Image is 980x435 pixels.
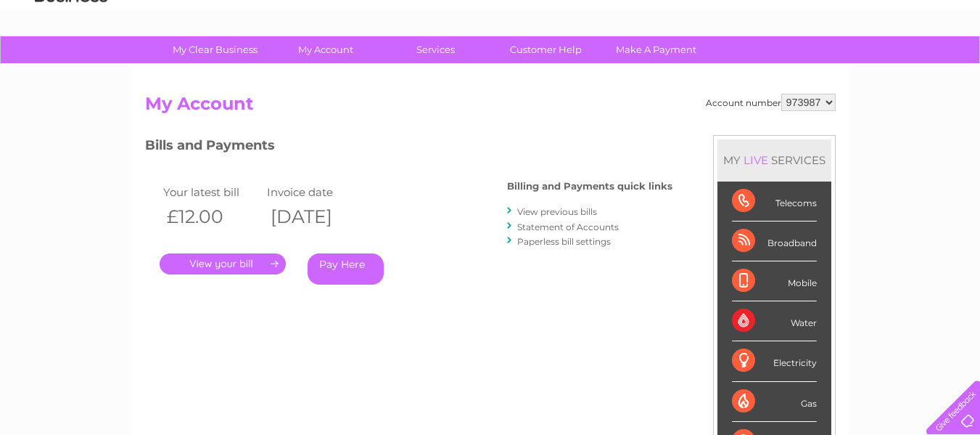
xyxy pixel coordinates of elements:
[486,36,606,63] a: Customer Help
[148,8,833,70] div: Clear Business is a trading name of Verastar Limited (registered in [GEOGRAPHIC_DATA] No. 3667643...
[741,153,771,167] div: LIVE
[802,62,845,73] a: Telecoms
[732,261,817,301] div: Mobile
[34,38,108,82] img: logo.png
[732,182,817,221] div: Telecoms
[717,139,831,181] div: MY SERVICES
[517,221,619,232] a: Statement of Accounts
[145,135,672,160] h3: Bills and Payments
[160,182,264,202] td: Your latest bill
[761,62,793,73] a: Energy
[160,202,264,232] th: £12.00
[725,62,752,73] a: Water
[706,94,836,111] div: Account number
[596,36,716,63] a: Make A Payment
[265,36,385,63] a: My Account
[308,253,384,285] a: Pay Here
[517,236,611,247] a: Paperless bill settings
[932,62,966,73] a: Log out
[376,36,495,63] a: Services
[263,182,368,202] td: Invoice date
[707,7,807,25] a: 0333 014 3131
[517,206,597,217] a: View previous bills
[145,94,836,121] h2: My Account
[732,301,817,341] div: Water
[854,62,875,73] a: Blog
[160,253,286,275] a: .
[732,382,817,422] div: Gas
[732,341,817,381] div: Electricity
[263,202,368,232] th: [DATE]
[507,181,672,192] h4: Billing and Payments quick links
[732,221,817,261] div: Broadband
[884,62,919,73] a: Contact
[155,36,275,63] a: My Clear Business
